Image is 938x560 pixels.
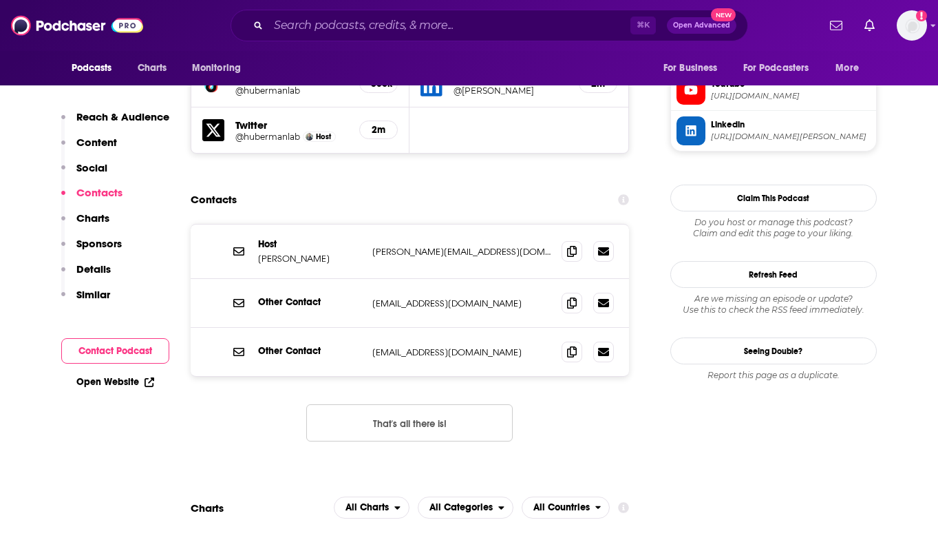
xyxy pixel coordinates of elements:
div: Claim and edit this page to your liking. [670,217,877,239]
button: Show profile menu [897,10,927,41]
a: @hubermanlab [235,132,300,142]
span: Do you host or manage this podcast? [670,217,877,228]
p: Sponsors [76,237,122,250]
p: [PERSON_NAME][EMAIL_ADDRESS][DOMAIN_NAME] [372,246,551,258]
p: Contacts [76,186,122,199]
span: https://www.linkedin.com/in/andrew-huberman [711,132,871,142]
a: Seeing Double? [670,338,877,364]
a: @[PERSON_NAME] [454,85,568,96]
span: New [711,8,736,21]
a: Show notifications dropdown [859,14,880,37]
span: For Business [663,59,718,78]
span: ⌘ K [630,17,656,34]
span: https://www.youtube.com/@hubermanlab [711,91,871,101]
img: Dr. Andrew Huberman [306,133,313,141]
h5: 2m [371,124,386,136]
input: Search podcasts, credits, & more... [268,14,630,37]
p: Content [76,136,117,149]
p: [PERSON_NAME] [258,253,361,265]
span: For Podcasters [743,59,809,78]
p: [EMAIL_ADDRESS][DOMAIN_NAME] [372,346,551,358]
button: Refresh Feed [670,261,877,288]
button: Charts [61,211,109,237]
button: open menu [654,55,735,81]
div: Are we missing an episode or update? Use this to check the RSS feed immediately. [670,293,877,315]
span: Charts [138,59,167,78]
span: All Countries [533,503,590,512]
div: Report this page as a duplicate. [670,370,877,381]
button: Reach & Audience [61,110,169,136]
div: Search podcasts, credits, & more... [231,10,748,41]
h2: Countries [522,497,610,519]
button: Sponsors [61,237,122,262]
a: Open Website [76,376,154,388]
p: Charts [76,211,109,225]
button: open menu [826,55,876,81]
button: Contact Podcast [61,338,169,364]
h2: Contacts [191,187,237,213]
span: Logged in as LBPublicity2 [897,10,927,41]
span: Monitoring [192,59,241,78]
a: @hubermanlab [235,85,349,96]
a: Charts [129,55,175,81]
button: open menu [62,55,130,81]
button: open menu [734,55,829,81]
span: Podcasts [72,59,112,78]
a: YouTube[URL][DOMAIN_NAME] [676,76,871,105]
button: Open AdvancedNew [667,17,736,34]
span: Open Advanced [673,22,730,29]
button: open menu [522,497,610,519]
span: Linkedin [711,118,871,131]
p: Similar [76,288,110,301]
p: Reach & Audience [76,110,169,123]
h5: Twitter [235,118,349,132]
h2: Charts [191,501,224,515]
button: Contacts [61,186,122,211]
svg: Add a profile image [916,10,927,21]
p: Host [258,238,361,250]
button: Details [61,262,111,288]
h2: Platforms [334,497,409,519]
button: open menu [418,497,513,519]
button: Similar [61,288,110,313]
span: Host [316,132,331,141]
span: All Categories [429,503,493,512]
button: Social [61,161,107,187]
button: open menu [334,497,409,519]
img: User Profile [897,10,927,41]
a: Linkedin[URL][DOMAIN_NAME][PERSON_NAME] [676,116,871,145]
span: More [835,59,859,78]
p: [EMAIL_ADDRESS][DOMAIN_NAME] [372,298,551,309]
p: Other Contact [258,296,361,308]
img: Podchaser - Follow, Share and Rate Podcasts [11,12,143,39]
p: Other Contact [258,345,361,357]
h2: Categories [418,497,513,519]
p: Social [76,161,107,174]
button: Claim This Podcast [670,185,877,211]
button: Nothing here. [306,404,513,442]
button: Content [61,136,117,161]
button: open menu [182,55,259,81]
span: All Charts [345,503,389,512]
a: Show notifications dropdown [824,14,848,37]
p: Details [76,262,111,276]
